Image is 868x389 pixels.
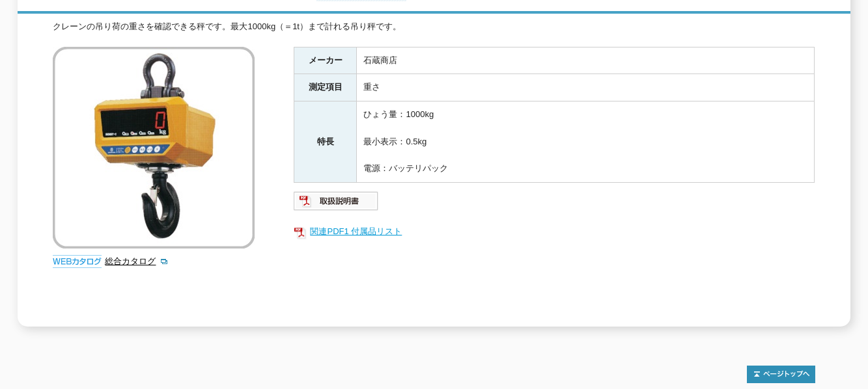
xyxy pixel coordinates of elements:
a: 総合カタログ [105,256,169,266]
td: 石蔵商店 [357,47,815,74]
td: ひょう量：1000kg 最小表示：0.5kg 電源：バッテリパック [357,101,815,183]
img: トップページへ [747,366,815,383]
a: 取扱説明書 [294,199,379,209]
img: webカタログ [53,255,102,268]
img: クレーンスケール IWD-1T [53,47,255,248]
th: 測定項目 [294,74,357,101]
th: 特長 [294,101,357,183]
img: 取扱説明書 [294,191,379,211]
div: クレーンの吊り荷の重さを確認できる秤です。最大1000kg（＝1t）まで計れる吊り秤です。 [53,20,815,34]
a: 関連PDF1 付属品リスト [294,223,815,240]
td: 重さ [357,74,815,101]
th: メーカー [294,47,357,74]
